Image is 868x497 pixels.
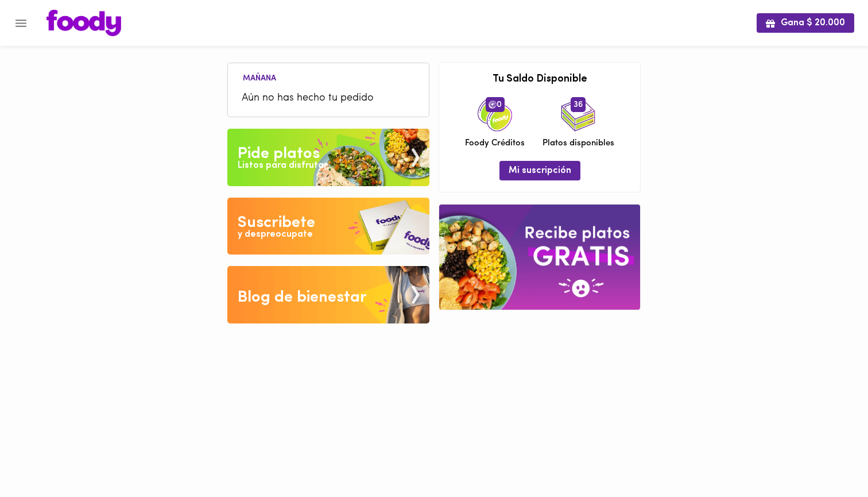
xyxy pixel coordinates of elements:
[757,13,854,32] button: Gana $ 20.000
[242,91,415,106] span: Aún no has hecho tu pedido
[766,18,845,29] span: Gana $ 20.000
[499,161,580,180] button: Mi suscripción
[227,266,429,323] img: Blog de bienestar
[238,142,320,165] div: Pide platos
[7,9,35,37] button: Menu
[238,228,313,241] div: y despreocupate
[465,137,525,149] span: Foody Créditos
[46,10,121,36] img: logo.png
[571,97,586,112] span: 36
[486,97,505,112] span: 0
[561,97,595,132] img: icon_dishes.png
[489,101,497,109] img: foody-creditos.png
[238,159,327,172] div: Listos para disfrutar
[478,97,512,132] img: credits-package.png
[439,205,640,310] img: referral-banner.png
[448,74,631,86] h3: Tu Saldo Disponible
[227,198,429,255] img: Disfruta bajar de peso
[542,137,614,149] span: Platos disponibles
[238,211,315,234] div: Suscribete
[238,286,367,309] div: Blog de bienestar
[509,165,571,176] span: Mi suscripción
[234,72,285,83] li: Mañana
[227,129,429,186] img: Pide un Platos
